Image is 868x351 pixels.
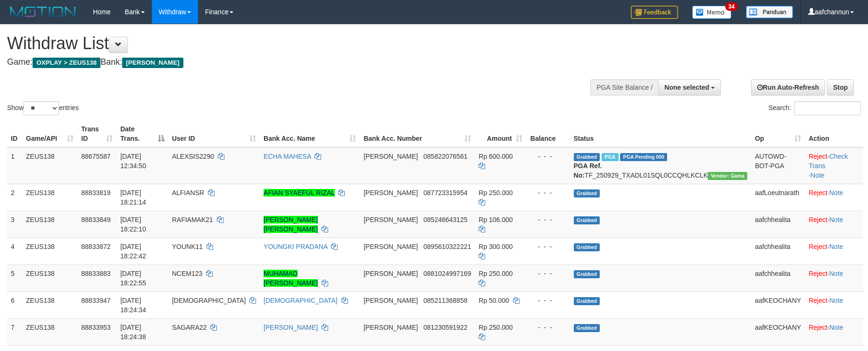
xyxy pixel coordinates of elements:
[574,297,600,305] span: Grabbed
[22,291,77,318] td: ZEUS138
[526,120,570,147] th: Balance
[827,79,854,95] a: Stop
[751,211,805,238] td: aafchhealita
[479,153,513,160] span: Rp 600.000
[423,153,467,160] span: Copy 085822076561 to clipboard
[264,270,318,287] a: MUHAMAD [PERSON_NAME]
[7,147,22,184] td: 1
[260,120,360,147] th: Bank Acc. Name: activate to sort column ascending
[81,243,110,250] span: 88833872
[264,216,318,233] a: [PERSON_NAME] [PERSON_NAME]
[805,147,863,184] td: · ·
[120,153,146,170] span: [DATE] 12:34:50
[264,297,338,304] a: [DEMOGRAPHIC_DATA]
[7,291,22,318] td: 6
[364,324,418,331] span: [PERSON_NAME]
[81,189,110,197] span: 88833819
[7,5,79,19] img: MOTION_logo.png
[22,147,77,184] td: ZEUS138
[364,297,418,304] span: [PERSON_NAME]
[7,101,79,115] label: Show entries
[7,211,22,238] td: 3
[809,216,827,223] a: Reject
[120,297,146,314] span: [DATE] 18:24:34
[423,297,467,304] span: Copy 085211368858 to clipboard
[574,270,600,278] span: Grabbed
[805,318,863,345] td: ·
[7,120,22,147] th: ID
[631,6,678,19] img: Feedback.jpg
[574,243,600,251] span: Grabbed
[81,270,110,277] span: 88833883
[805,265,863,291] td: ·
[7,265,22,291] td: 5
[805,238,863,265] td: ·
[751,79,825,95] a: Run Auto-Refresh
[829,243,843,250] a: Note
[751,120,805,147] th: Op: activate to sort column ascending
[81,297,110,304] span: 88833947
[809,324,827,331] a: Reject
[423,324,467,331] span: Copy 081230591922 to clipboard
[264,189,334,197] a: AFIAN SYAEFUL RIZAL
[172,297,246,304] span: [DEMOGRAPHIC_DATA]
[479,324,513,331] span: Rp 250.000
[364,216,418,223] span: [PERSON_NAME]
[120,270,146,287] span: [DATE] 18:22:55
[590,79,658,95] div: PGA Site Balance /
[751,147,805,184] td: AUTOWD-BOT-PGA
[7,318,22,345] td: 7
[33,58,100,68] span: OXPLAY > ZEUS138
[22,211,77,238] td: ZEUS138
[829,189,843,197] a: Note
[172,324,207,331] span: SAGARA22
[22,265,77,291] td: ZEUS138
[805,291,863,318] td: ·
[829,216,843,223] a: Note
[658,79,721,95] button: None selected
[22,184,77,211] td: ZEUS138
[475,120,526,147] th: Amount: activate to sort column ascending
[809,189,827,197] a: Reject
[530,242,566,251] div: - - -
[423,216,467,223] span: Copy 085246643125 to clipboard
[794,101,861,115] input: Search:
[751,265,805,291] td: aafchhealita
[829,324,843,331] a: Note
[120,216,146,233] span: [DATE] 18:22:10
[264,324,318,331] a: [PERSON_NAME]
[22,120,77,147] th: Game/API: activate to sort column ascending
[574,216,600,224] span: Grabbed
[264,243,327,250] a: YOUNGKI PRADANA
[172,270,203,277] span: NCEM123
[829,297,843,304] a: Note
[829,270,843,277] a: Note
[116,120,168,147] th: Date Trans.: activate to sort column descending
[479,216,513,223] span: Rp 106.000
[364,270,418,277] span: [PERSON_NAME]
[120,243,146,260] span: [DATE] 18:22:42
[122,58,183,68] span: [PERSON_NAME]
[530,323,566,332] div: - - -
[530,296,566,305] div: - - -
[620,153,667,161] span: PGA Pending
[172,189,204,197] span: ALFIANSR
[479,297,509,304] span: Rp 50.000
[751,238,805,265] td: aafchhealita
[22,238,77,265] td: ZEUS138
[810,171,825,179] a: Note
[172,216,213,223] span: RAFIAMAK21
[364,243,418,250] span: [PERSON_NAME]
[725,2,738,11] span: 34
[22,318,77,345] td: ZEUS138
[530,188,566,197] div: - - -
[479,243,513,250] span: Rp 300.000
[809,153,848,170] a: Check Trans
[81,153,110,160] span: 88675587
[570,147,752,184] td: TF_250929_TXADL01SQL0CCQHLKCLK
[809,153,827,160] a: Reject
[708,172,747,180] span: Vendor URL: https://trx31.1velocity.biz
[120,189,146,206] span: [DATE] 18:21:14
[809,270,827,277] a: Reject
[664,84,709,91] span: None selected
